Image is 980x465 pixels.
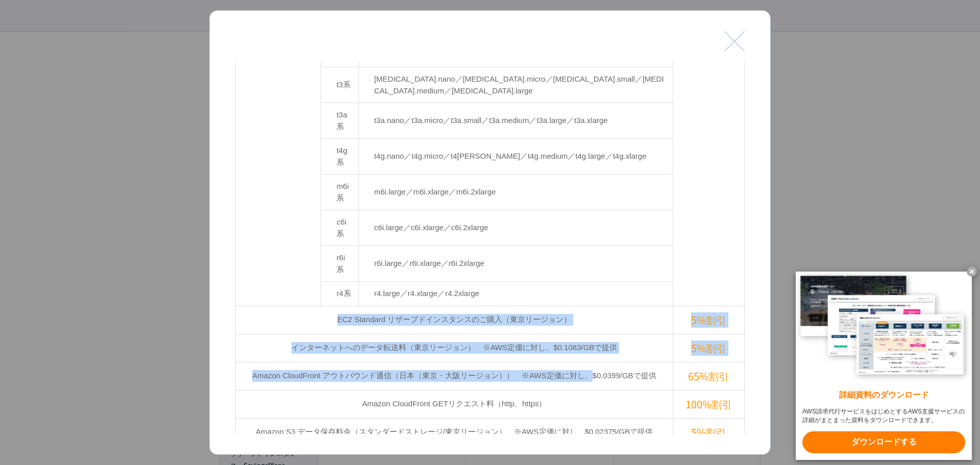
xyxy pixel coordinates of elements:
td: Amazon S3 データ保存料金（スタンダードストレージ/東京リージョン） ※AWS定価に対し、$0.02375/GBで提供 [236,418,673,446]
a: 詳細資料のダウンロード AWS請求代行サービスをはじめとするAWS支援サービスの詳細がまとまった資料をダウンロードできます。 ダウンロードする [796,272,972,460]
x-t: 詳細資料のダウンロード [802,389,965,401]
td: r6i系 [321,246,359,282]
td: t3a.nano／t3a.micro／t3a.small／t3a.medium／t3a.large／t3a.xlarge [358,103,673,139]
td: t4g系 [321,139,359,175]
td: r4.large／r4.xlarge／r4.2xlarge [358,282,673,306]
td: 5%割引 [673,418,744,446]
td: t3a系 [321,103,359,139]
td: Amazon CloudFront アウトバウンド通信（日本（東京・大阪リージョン）） ※AWS定価に対し、$0.0399/GBで提供 [236,362,673,390]
td: m6i系 [321,175,359,210]
td: t3系 [321,67,359,103]
td: [MEDICAL_DATA].nano／[MEDICAL_DATA].micro／[MEDICAL_DATA].small／[MEDICAL_DATA].medium／[MEDICAL_DATA... [358,67,673,103]
td: Amazon CloudFront GETリクエスト料（http、https） [236,390,673,418]
td: c6i系 [321,210,359,246]
td: EC2 Standard リザーブドインスタンスのご購入（東京リージョン） [236,306,673,334]
td: 5%割引 [673,334,744,362]
button: 閉じる [724,31,745,52]
td: t4g.nano／t4g.micro／t4[PERSON_NAME]／t4g.medium／t4g.large／t4g.xlarge [358,139,673,175]
td: m6i.large／m6i.xlarge／m6i.2xlarge [358,175,673,210]
td: 5%割引 [673,306,744,334]
td: r4系 [321,282,359,306]
td: インターネットへのデータ転送料（東京リージョン） ※AWS定価に対し、$0.1083/GBで提供 [236,334,673,362]
td: 65%割引 [673,362,744,390]
td: c6i.large／c6i.xlarge／c6i.2xlarge [358,210,673,246]
x-t: ダウンロードする [802,431,965,453]
x-t: AWS請求代行サービスをはじめとするAWS支援サービスの詳細がまとまった資料をダウンロードできます。 [802,407,965,425]
td: r6i.large／r6i.xlarge／r6i.2xlarge [358,246,673,282]
td: 100%割引 [673,390,744,418]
